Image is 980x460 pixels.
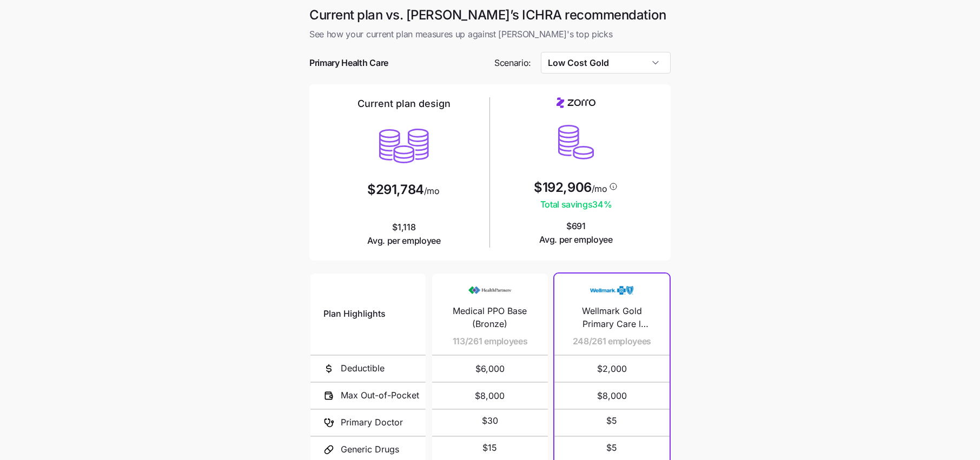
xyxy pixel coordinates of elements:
[341,362,385,375] span: Deductible
[606,414,617,428] span: $5
[357,97,451,110] h2: Current plan design
[468,280,512,301] img: Carrier
[367,234,441,248] span: Avg. per employee
[367,183,423,196] span: $291,784
[606,441,617,455] span: $5
[445,304,534,331] span: Medical PPO Base (Bronze)
[534,181,591,194] span: $192,906
[323,307,386,321] span: Plan Highlights
[567,356,657,382] span: $2,000
[482,414,498,428] span: $30
[539,233,613,246] span: Avg. per employee
[341,443,399,456] span: Generic Drugs
[445,383,534,409] span: $8,000
[592,184,607,193] span: /mo
[482,441,497,455] span: $15
[539,219,613,246] span: $691
[573,335,652,348] span: 248/261 employees
[367,221,441,248] span: $1,118
[309,28,671,41] span: See how your current plan measures up against [PERSON_NAME]'s top picks
[453,335,528,348] span: 113/261 employees
[590,280,633,301] img: Carrier
[309,6,671,23] h1: Current plan vs. [PERSON_NAME]’s ICHRA recommendation
[534,198,618,211] span: Total savings 34 %
[494,56,531,70] span: Scenario:
[567,304,657,331] span: Wellmark Gold Primary Care l UnityPoint Health
[341,416,403,429] span: Primary Doctor
[309,56,388,70] span: Primary Health Care
[567,383,657,409] span: $8,000
[424,186,440,195] span: /mo
[445,356,534,382] span: $6,000
[341,389,419,402] span: Max Out-of-Pocket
